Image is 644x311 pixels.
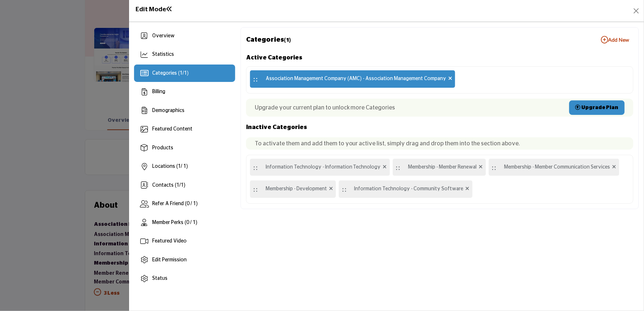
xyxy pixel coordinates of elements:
[246,122,633,132] h2: Inactive Categories
[180,71,183,76] span: 1
[152,33,175,38] span: Overview
[492,161,497,174] span: ::
[393,159,486,176] div: Membership - Member Renewal
[152,276,167,281] span: Status
[253,161,258,174] span: ::
[250,70,455,88] div: Association Management Company (AMC) - Association Management Company
[250,159,390,176] div: Information Technology - Information Technology
[448,75,452,83] span: Remove
[250,181,336,198] div: Membership - Development
[631,6,641,16] button: Close
[253,72,258,86] span: ::
[396,161,401,174] span: ::
[479,163,483,171] span: Remove
[255,103,395,112] p: Upgrade your current plan to unlock more Categories
[176,183,179,188] span: 1
[284,37,291,43] span: (1)
[152,183,185,188] span: Contacts ( / )
[181,183,184,188] span: 1
[569,100,625,115] a: Upgrade Plan
[152,145,173,150] span: Products
[597,33,633,47] button: Add New
[152,127,192,132] span: Featured Content
[383,163,387,171] span: Remove
[489,159,619,176] div: Membership - Member Communication Services
[601,36,608,43] i: Add New
[152,89,165,94] span: Billing
[246,53,633,63] h1: Active Categories
[152,257,187,262] span: Edit Permission
[184,71,187,76] span: 1
[152,164,188,169] span: Locations ( / 1)
[246,35,291,45] p: Categories
[178,164,181,169] span: 1
[136,6,173,13] h1: Edit Mode
[152,52,174,57] span: Statistics
[329,185,333,193] span: Remove
[601,36,630,43] b: Add New
[466,185,470,193] span: Remove
[152,220,197,225] span: Member Perks (0 / 1)
[339,181,473,198] div: Information Technology - Community Software
[342,182,347,196] span: ::
[255,139,625,148] p: To activate them and add them to your active list, simply drag and drop them into the section above.
[152,239,187,244] span: Featured Video
[612,163,616,171] span: Remove
[152,201,198,206] span: Refer A Friend (0 / 1)
[253,182,258,196] span: ::
[152,71,188,76] span: Categories ( / )
[152,108,184,113] span: Demographics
